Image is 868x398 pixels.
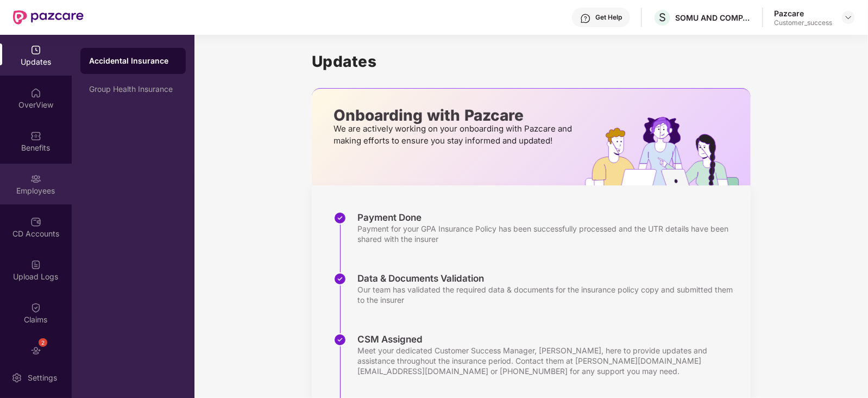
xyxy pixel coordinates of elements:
[30,45,41,55] img: svg+xml;base64,PHN2ZyBpZD0iVXBkYXRlZCIgeG1sbnM9Imh0dHA6Ly93d3cudzMub3JnLzIwMDAvc3ZnIiB3aWR0aD0iMj...
[774,18,832,27] div: Customer_success
[30,345,41,356] img: svg+xml;base64,PHN2ZyBpZD0iRW5kb3JzZW1lbnRzIiB4bWxucz0iaHR0cDovL3d3dy53My5vcmcvMjAwMC9zdmciIHdpZH...
[39,338,47,347] div: 2
[312,52,751,71] h1: Updates
[30,88,41,98] img: svg+xml;base64,PHN2ZyBpZD0iSG9tZSIgeG1sbnM9Imh0dHA6Ly93d3cudzMub3JnLzIwMDAvc3ZnIiB3aWR0aD0iMjAiIG...
[580,13,591,24] img: svg+xml;base64,PHN2ZyBpZD0iSGVscC0zMngzMiIgeG1sbnM9Imh0dHA6Ly93d3cudzMub3JnLzIwMDAvc3ZnIiB3aWR0aD...
[675,13,751,23] div: SOMU AND COMPANY
[659,11,666,24] span: S
[585,117,751,185] img: hrOnboarding
[357,272,740,284] div: Data & Documents Validation
[24,372,60,383] div: Settings
[30,130,41,141] img: svg+xml;base64,PHN2ZyBpZD0iQmVuZWZpdHMiIHhtbG5zPSJodHRwOi8vd3d3LnczLm9yZy8yMDAwL3N2ZyIgd2lkdGg9Ij...
[357,212,740,223] div: Payment Done
[30,173,41,184] img: svg+xml;base64,PHN2ZyBpZD0iRW1wbG95ZWVzIiB4bWxucz0iaHR0cDovL3d3dy53My5vcmcvMjAwMC9zdmciIHdpZHRoPS...
[89,55,177,66] div: Accidental Insurance
[357,333,740,345] div: CSM Assigned
[844,13,853,22] img: svg+xml;base64,PHN2ZyBpZD0iRHJvcGRvd24tMzJ4MzIiIHhtbG5zPSJodHRwOi8vd3d3LnczLm9yZy8yMDAwL3N2ZyIgd2...
[30,259,41,270] img: svg+xml;base64,PHN2ZyBpZD0iVXBsb2FkX0xvZ3MiIGRhdGEtbmFtZT0iVXBsb2FkIExvZ3MiIHhtbG5zPSJodHRwOi8vd3...
[30,216,41,227] img: svg+xml;base64,PHN2ZyBpZD0iQ0RfQWNjb3VudHMiIGRhdGEtbmFtZT0iQ0QgQWNjb3VudHMiIHhtbG5zPSJodHRwOi8vd3...
[334,110,575,120] p: Onboarding with Pazcare
[774,8,832,18] div: Pazcare
[13,10,84,24] img: New Pazcare Logo
[357,345,740,376] div: Meet your dedicated Customer Success Manager, [PERSON_NAME], here to provide updates and assistan...
[334,123,575,147] p: We are actively working on your onboarding with Pazcare and making efforts to ensure you stay inf...
[334,333,347,346] img: svg+xml;base64,PHN2ZyBpZD0iU3RlcC1Eb25lLTMyeDMyIiB4bWxucz0iaHR0cDovL3d3dy53My5vcmcvMjAwMC9zdmciIH...
[89,85,177,94] div: Group Health Insurance
[11,372,22,383] img: svg+xml;base64,PHN2ZyBpZD0iU2V0dGluZy0yMHgyMCIgeG1sbnM9Imh0dHA6Ly93d3cudzMub3JnLzIwMDAvc3ZnIiB3aW...
[595,13,622,22] div: Get Help
[334,212,347,225] img: svg+xml;base64,PHN2ZyBpZD0iU3RlcC1Eb25lLTMyeDMyIiB4bWxucz0iaHR0cDovL3d3dy53My5vcmcvMjAwMC9zdmciIH...
[357,284,740,305] div: Our team has validated the required data & documents for the insurance policy copy and submitted ...
[357,223,740,244] div: Payment for your GPA Insurance Policy has been successfully processed and the UTR details have be...
[30,302,41,313] img: svg+xml;base64,PHN2ZyBpZD0iQ2xhaW0iIHhtbG5zPSJodHRwOi8vd3d3LnczLm9yZy8yMDAwL3N2ZyIgd2lkdGg9IjIwIi...
[334,272,347,285] img: svg+xml;base64,PHN2ZyBpZD0iU3RlcC1Eb25lLTMyeDMyIiB4bWxucz0iaHR0cDovL3d3dy53My5vcmcvMjAwMC9zdmciIH...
